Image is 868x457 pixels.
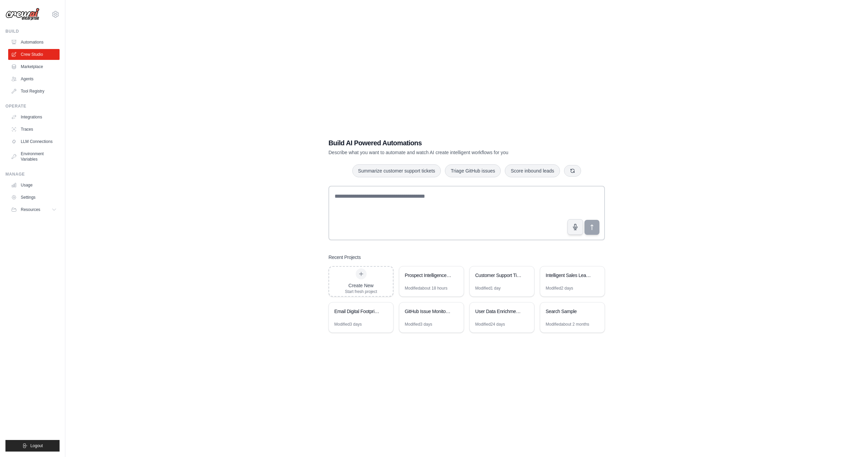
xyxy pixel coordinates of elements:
a: LLM Connections [8,136,60,147]
button: Resources [8,204,60,215]
div: Customer Support Ticket Automation [475,272,522,279]
a: Crew Studio [8,49,60,60]
button: Click to speak your automation idea [567,219,583,235]
div: Modified 3 days [334,322,362,327]
span: Resources [21,207,40,212]
div: Prospect Intelligence Research Crew [405,272,451,279]
div: Modified about 18 hours [405,285,447,291]
span: Logout [30,443,43,448]
a: Tool Registry [8,86,60,97]
a: Integrations [8,112,60,123]
a: Agents [8,74,60,84]
p: Describe what you want to automate and watch AI create intelligent workflows for you [328,149,557,156]
div: Start fresh project [345,289,377,294]
div: Modified 24 days [475,322,505,327]
div: GitHub Issue Monitor & Auto-Triage [405,308,451,315]
a: Traces [8,124,60,135]
h1: Build AI Powered Automations [328,138,557,148]
div: Modified 3 days [405,322,432,327]
button: Score inbound leads [505,164,560,177]
div: Modified about 2 months [546,322,589,327]
a: Marketplace [8,61,60,72]
a: Automations [8,37,60,48]
div: Manage [5,172,60,177]
img: Logo [5,8,39,21]
button: Logout [5,440,60,452]
button: Summarize customer support tickets [352,164,441,177]
button: Get new suggestions [564,165,581,177]
h3: Recent Projects [328,254,361,261]
div: Intelligent Sales Lead Analysis & Routing System [546,272,592,279]
div: Modified 2 days [546,285,573,291]
button: Triage GitHub issues [445,164,501,177]
div: Build [5,29,60,34]
div: User Data Enrichment Automation [475,308,522,315]
a: Settings [8,192,60,203]
div: Modified 1 day [475,285,501,291]
a: Environment Variables [8,148,60,165]
a: Usage [8,180,60,191]
div: Operate [5,103,60,109]
div: Search Sample [546,308,592,315]
div: Email Digital Footprint Enrichment [334,308,381,315]
div: Create New [345,282,377,289]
